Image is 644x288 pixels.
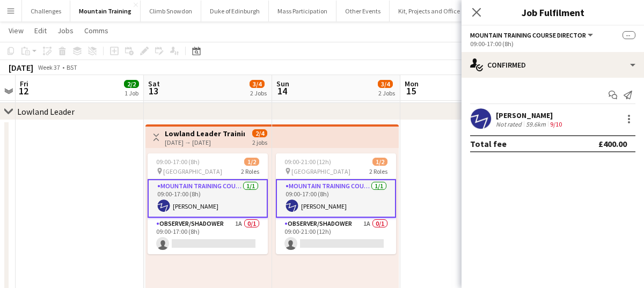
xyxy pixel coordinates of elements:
[148,179,268,218] app-card-role: Mountain Training Course Director1/109:00-17:00 (8h)[PERSON_NAME]
[9,62,33,73] div: [DATE]
[372,158,387,166] span: 1/2
[30,24,51,38] a: Edit
[470,31,595,39] button: Mountain Training Course Director
[623,31,635,39] span: --
[141,1,201,21] button: Climb Snowdon
[163,167,222,175] span: [GEOGRAPHIC_DATA]
[4,24,28,38] a: View
[462,52,644,78] div: Confirmed
[276,179,396,218] app-card-role: Mountain Training Course Director1/109:00-17:00 (8h)[PERSON_NAME]
[22,1,70,21] button: Challenges
[70,1,141,21] button: Mountain Training
[156,158,200,166] span: 09:00-17:00 (8h)
[252,129,267,137] span: 2/4
[252,137,267,146] div: 2 jobs
[276,153,396,254] app-job-card: 09:00-21:00 (12h)1/2 [GEOGRAPHIC_DATA]2 RolesMountain Training Course Director1/109:00-17:00 (8h)...
[496,110,564,120] div: [PERSON_NAME]
[201,1,269,21] button: Duke of Edinburgh
[378,89,395,97] div: 2 Jobs
[336,1,390,21] button: Other Events
[390,1,469,21] button: Kit, Projects and Office
[284,158,331,166] span: 09:00-21:00 (12h)
[462,5,644,19] h3: Job Fulfilment
[405,79,419,88] span: Mon
[470,138,507,149] div: Total fee
[9,26,24,35] span: View
[84,26,108,35] span: Comms
[276,79,289,88] span: Sun
[250,80,265,88] span: 3/4
[598,138,627,149] div: £400.00
[147,85,160,97] span: 13
[470,31,586,39] span: Mountain Training Course Director
[165,129,245,138] h3: Lowland Leader Training - T25Q3MT-8722
[276,218,396,254] app-card-role: Observer/Shadower1A0/109:00-21:00 (12h)
[165,138,245,146] div: [DATE] → [DATE]
[67,63,77,71] div: BST
[35,63,62,71] span: Week 37
[241,167,259,175] span: 2 Roles
[269,1,336,21] button: Mass Participation
[148,218,268,254] app-card-role: Observer/Shadower1A0/109:00-17:00 (8h)
[20,79,28,88] span: Fri
[244,158,259,166] span: 1/2
[524,120,548,128] div: 59.6km
[17,106,75,117] div: Lowland Leader
[148,79,160,88] span: Sat
[291,167,350,175] span: [GEOGRAPHIC_DATA]
[18,85,28,97] span: 12
[275,85,289,97] span: 14
[125,89,138,97] div: 1 Job
[34,26,47,35] span: Edit
[403,85,419,97] span: 15
[57,26,74,35] span: Jobs
[250,89,267,97] div: 2 Jobs
[550,120,562,128] app-skills-label: 9/10
[378,80,393,88] span: 3/4
[496,120,524,128] div: Not rated
[470,40,635,48] div: 09:00-17:00 (8h)
[369,167,387,175] span: 2 Roles
[148,153,268,254] app-job-card: 09:00-17:00 (8h)1/2 [GEOGRAPHIC_DATA]2 RolesMountain Training Course Director1/109:00-17:00 (8h)[...
[124,80,139,88] span: 2/2
[80,24,113,38] a: Comms
[53,24,78,38] a: Jobs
